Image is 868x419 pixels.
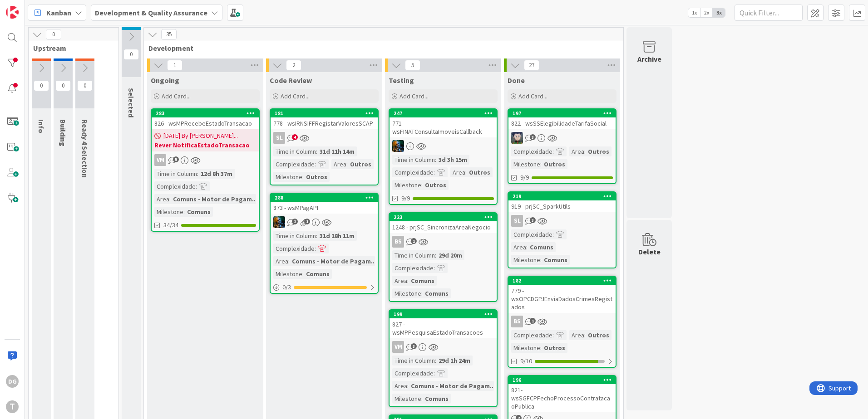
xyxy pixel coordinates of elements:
[542,255,570,265] div: Comuns
[173,156,179,162] span: 5
[508,192,616,200] div: 219
[390,310,497,318] div: 199
[436,250,464,260] div: 29d 20m
[407,381,409,391] span: :
[552,330,554,340] span: :
[288,256,290,266] span: :
[392,236,404,248] div: BS
[411,238,417,244] span: 1
[405,60,420,71] span: 5
[55,80,71,91] span: 0
[450,167,465,177] div: Area
[540,159,542,169] span: :
[77,80,93,91] span: 0
[390,109,497,137] div: 247771 - wsFINATConsultaImoveisCallback
[508,277,616,313] div: 182779 - wsOPCDGPJEnviaDadosCrimesRegistados
[508,109,616,117] div: 197
[271,194,378,202] div: 288
[511,242,526,252] div: Area
[520,356,532,366] span: 9/10
[348,159,374,169] div: Outros
[436,155,469,165] div: 3d 3h 15m
[281,92,310,100] span: Add Card...
[317,231,357,241] div: 31d 18h 11m
[713,8,725,17] span: 3x
[392,276,407,286] div: Area
[271,194,378,214] div: 288873 - wsMPagAPI
[275,110,378,117] div: 181
[123,49,139,60] span: 0
[508,76,525,85] span: Done
[46,29,61,40] span: 0
[389,108,498,205] a: 247771 - wsFINATConsultaImoveisCallbackJCTime in Column:3d 3h 15mComplexidade:Area:OutrosMileston...
[198,169,235,179] div: 12d 8h 37m
[6,6,19,19] img: Visit kanbanzone.com
[6,400,19,413] div: T
[513,110,616,117] div: 197
[530,217,536,223] span: 3
[392,368,434,378] div: Complexidade
[407,276,409,286] span: :
[524,60,539,71] span: 27
[465,167,467,177] span: :
[435,356,436,365] span: :
[154,181,196,191] div: Complexidade
[151,108,260,232] a: 283826 - wsMPRecebeEstadoTransacao[DATE] By [PERSON_NAME]...Rever NotificaEstadoTransacaoVMTime i...
[316,146,317,156] span: :
[411,343,417,349] span: 3
[390,109,497,117] div: 247
[399,92,429,100] span: Add Card...
[154,194,169,204] div: Area
[436,356,473,365] div: 29d 1h 24m
[273,231,316,241] div: Time in Column
[275,195,378,201] div: 288
[389,76,414,85] span: Testing
[508,376,616,384] div: 196
[508,132,616,144] div: LS
[59,119,68,146] span: Building
[154,207,183,217] div: Milestone
[152,109,259,129] div: 283826 - wsMPRecebeEstadoTransacao
[390,318,497,338] div: 827 - wsMPPesquisaEstadoTransacoes
[271,109,378,129] div: 181778 - wsIRNSIFFRegistarValoresSCAP
[688,8,700,17] span: 1x
[34,80,49,91] span: 0
[423,180,449,190] div: Outros
[169,194,171,204] span: :
[273,132,285,144] div: SL
[290,256,379,266] div: Comuns - Motor de Pagam...
[434,368,435,378] span: :
[390,213,497,221] div: 223
[394,110,497,117] div: 247
[392,155,435,165] div: Time in Column
[700,8,713,17] span: 2x
[421,180,423,190] span: :
[394,311,497,317] div: 199
[526,242,528,252] span: :
[423,288,451,298] div: Comuns
[508,316,616,327] div: BS
[434,167,435,177] span: :
[542,343,567,353] div: Outros
[390,341,497,353] div: VM
[508,108,616,184] a: 197822 - wsSSElegibilidadeTarifaSocialLSComplexidade:Area:OutrosMilestone:Outros9/9
[392,394,421,404] div: Milestone
[513,278,616,284] div: 182
[513,377,616,383] div: 196
[409,381,498,391] div: Comuns - Motor de Pagam...
[389,309,498,407] a: 199827 - wsMPPesquisaEstadoTransacoesVMTime in Column:29d 1h 24mComplexidade:Area:Comuns - Motor ...
[148,44,612,53] span: Development
[392,250,435,260] div: Time in Column
[392,263,434,273] div: Complexidade
[540,255,542,265] span: :
[435,155,436,165] span: :
[435,250,436,260] span: :
[152,109,259,117] div: 283
[163,131,238,141] span: [DATE] By [PERSON_NAME]...
[530,318,536,324] span: 1
[401,194,410,203] span: 9/9
[511,316,523,327] div: BS
[520,173,529,182] span: 9/9
[292,219,298,224] span: 2
[423,394,451,404] div: Comuns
